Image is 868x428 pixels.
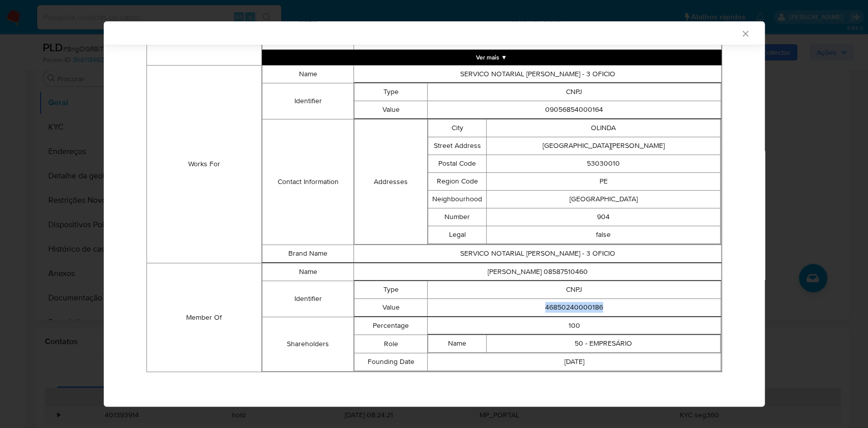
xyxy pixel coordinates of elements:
[146,66,261,263] td: Works For
[262,281,354,317] td: Identifier
[104,21,765,407] div: closure-recommendation-modal
[354,317,428,335] td: Percentage
[262,263,354,281] td: Name
[354,299,428,317] td: Value
[428,299,721,317] td: 46850240000186
[428,119,487,137] td: City
[146,263,261,372] td: Member Of
[428,101,721,119] td: 09056854000164
[354,245,721,263] td: SERVICO NOTARIAL [PERSON_NAME] - 3 OFICIO
[428,137,487,155] td: Street Address
[354,353,428,371] td: Founding Date
[487,226,720,244] td: false
[354,335,428,353] td: Role
[428,191,487,208] td: Neighbourhood
[487,335,720,353] td: 50 - EMPRESÁRIO
[262,83,354,119] td: Identifier
[428,155,487,173] td: Postal Code
[428,281,721,299] td: CNPJ
[354,66,721,83] td: SERVICO NOTARIAL [PERSON_NAME] - 3 OFICIO
[354,281,428,299] td: Type
[262,317,354,372] td: Shareholders
[428,173,487,191] td: Region Code
[354,119,428,244] td: Addresses
[428,83,721,101] td: CNPJ
[487,119,720,137] td: OLINDA
[262,50,722,65] button: Expand array
[487,208,720,226] td: 904
[487,191,720,208] td: [GEOGRAPHIC_DATA]
[354,101,428,119] td: Value
[262,66,354,83] td: Name
[262,119,354,245] td: Contact Information
[428,353,721,371] td: [DATE]
[354,263,721,281] td: [PERSON_NAME] 08587510460
[740,28,750,38] button: Fechar a janela
[428,208,487,226] td: Number
[487,137,720,155] td: [GEOGRAPHIC_DATA][PERSON_NAME]
[262,245,354,263] td: Brand Name
[428,226,487,244] td: Legal
[354,83,428,101] td: Type
[428,335,487,353] td: Name
[428,317,721,335] td: 100
[487,173,720,191] td: PE
[487,155,720,173] td: 53030010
